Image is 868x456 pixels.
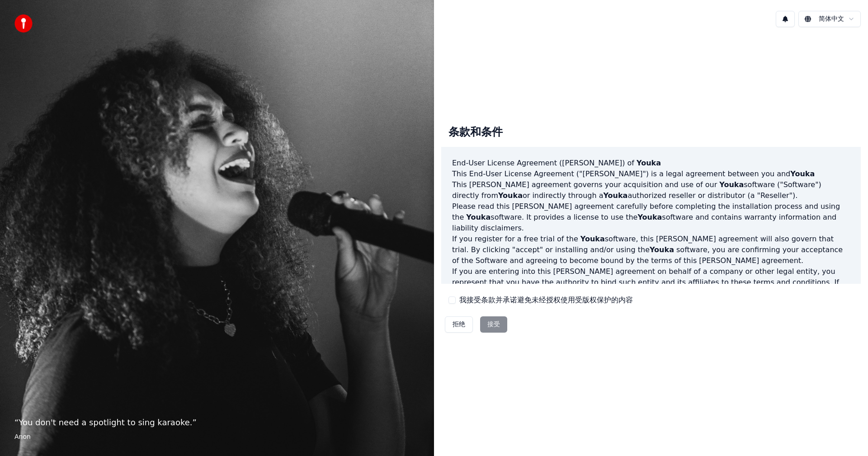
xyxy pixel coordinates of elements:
span: Youka [637,159,661,167]
p: This [PERSON_NAME] agreement governs your acquisition and use of our software ("Software") direct... [452,179,850,201]
span: Youka [719,180,744,189]
label: 我接受条款并承诺避免未经授权使用受版权保护的内容 [459,295,633,306]
p: “ You don't need a spotlight to sing karaoke. ” [14,416,420,429]
p: If you register for a free trial of the software, this [PERSON_NAME] agreement will also govern t... [452,234,850,266]
span: Youka [580,235,605,243]
h3: End-User License Agreement ([PERSON_NAME]) of [452,158,850,169]
span: Youka [603,191,627,200]
p: If you are entering into this [PERSON_NAME] agreement on behalf of a company or other legal entit... [452,266,850,310]
span: Youka [637,213,662,221]
span: Youka [650,245,674,254]
img: youka [14,14,33,33]
footer: Anon [14,432,420,442]
div: 条款和条件 [441,118,510,147]
button: 拒绝 [445,316,473,333]
span: Youka [790,169,815,178]
p: This End-User License Agreement ("[PERSON_NAME]") is a legal agreement between you and [452,169,850,179]
span: Youka [466,213,491,221]
span: Youka [498,191,523,200]
p: Please read this [PERSON_NAME] agreement carefully before completing the installation process and... [452,201,850,234]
